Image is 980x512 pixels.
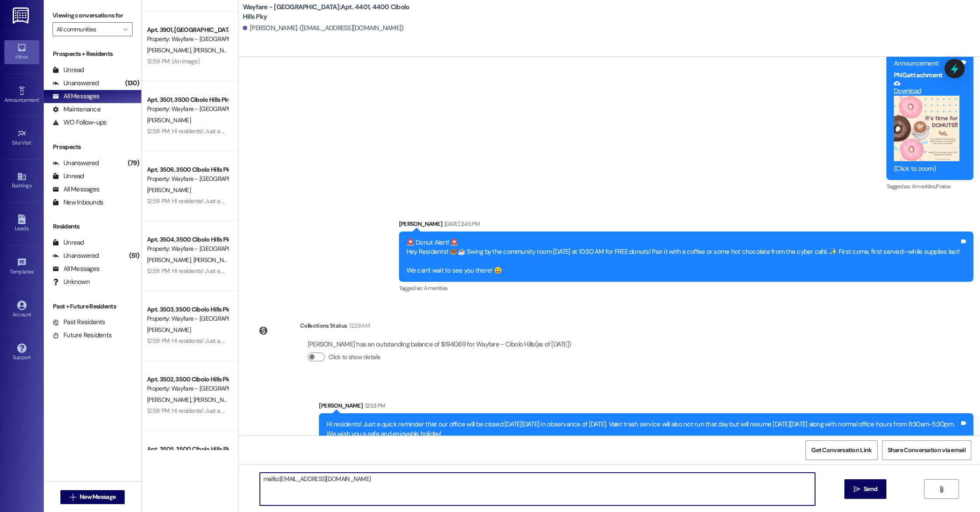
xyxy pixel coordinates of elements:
div: 12:58 PM: Hi residents! Just a quick reminder that our office will be closed [DATE][DATE] in obse... [147,407,859,415]
a: Leads [4,212,39,235]
div: Tagged as: [399,282,974,294]
div: [PERSON_NAME] [319,401,973,413]
button: New Message [60,490,125,504]
a: Support [4,341,39,364]
i:  [70,494,76,501]
div: New Inbounds [52,198,103,207]
i:  [123,26,128,33]
div: [PERSON_NAME] [399,219,974,232]
a: Templates • [4,255,39,279]
span: Amenities , [912,183,936,190]
span: Amenities [424,284,448,292]
span: • [39,96,40,102]
div: Unread [52,172,84,181]
div: [DATE] 2:45 PM [442,219,479,228]
i:  [938,486,945,493]
span: [PERSON_NAME] [147,256,193,264]
div: Past Residents [52,318,105,327]
div: 12:58 PM: Hi residents! Just a quick reminder that our office will be closed [DATE][DATE] in obse... [147,127,859,135]
div: (79) [126,156,141,170]
span: [PERSON_NAME] [193,256,237,264]
div: (130) [123,76,141,90]
b: Wayfare - [GEOGRAPHIC_DATA]: Apt. 4401, 4400 Cibolo Hills Pky [243,3,418,21]
div: [PERSON_NAME]. ([EMAIL_ADDRESS][DOMAIN_NAME]) [243,24,404,33]
div: Prospects + Residents [44,49,141,59]
div: Past + Future Residents [44,302,141,311]
span: [PERSON_NAME] [147,116,191,124]
div: Unknown [52,277,90,287]
span: [PERSON_NAME] [147,326,191,334]
div: Unanswered [52,159,99,168]
img: ResiDesk Logo [13,7,31,24]
div: Apt. 3505, 3500 Cibolo Hills Pky [147,445,228,454]
div: All Messages [52,185,99,194]
span: [PERSON_NAME] [193,396,237,404]
div: Unread [52,66,84,75]
div: Property: Wayfare - [GEOGRAPHIC_DATA] [147,174,228,183]
div: 12:58 PM: Hi residents! Just a quick reminder that our office will be closed [DATE][DATE] in obse... [147,337,859,345]
span: Send [864,484,877,494]
div: Future Residents [52,331,112,340]
div: All Messages [52,92,99,101]
input: All communities [56,22,119,36]
div: 🚨 Donut Alert! 🚨 Hey Residents! 🍩☕️ Swing by the community room [DATE] at 10:30 AM for FREE donut... [406,238,960,276]
div: [PERSON_NAME] has an outstanding balance of $1940.69 for Wayfare - Cibolo Hills (as of [DATE]) [308,340,571,349]
a: Buildings [4,169,39,193]
div: All Messages [52,264,99,273]
div: 12:53 PM [363,401,385,410]
div: Apt. 3502, 3500 Cibolo Hills Pky [147,375,228,384]
span: [PERSON_NAME] [147,186,191,194]
div: 12:29 AM [347,321,370,330]
span: • [31,138,33,145]
div: Prospects [44,142,141,152]
div: Unread [52,238,84,247]
label: Viewing conversations for [52,9,133,22]
div: Property: Wayfare - [GEOGRAPHIC_DATA] [147,314,228,323]
div: 12:58 PM: Hi residents! Just a quick reminder that our office will be closed [DATE][DATE] in obse... [147,197,859,205]
div: WO Follow-ups [52,118,106,127]
a: Site Visit • [4,126,39,150]
b: PNG attachment [894,71,942,80]
label: Click to show details [329,353,380,362]
div: 12:58 PM: Hi residents! Just a quick reminder that our office will be closed [DATE][DATE] in obse... [147,267,859,275]
span: [PERSON_NAME] [147,46,193,54]
a: Inbox [4,40,39,64]
div: (Click to zoom) [894,164,959,173]
div: Maintenance [52,105,101,114]
i:  [854,486,860,493]
span: • [34,267,35,273]
span: New Message [80,492,115,502]
div: Apt. 3503, 3500 Cibolo Hills Pky [147,305,228,314]
span: [PERSON_NAME] [147,396,193,404]
div: Property: Wayfare - [GEOGRAPHIC_DATA] [147,35,228,44]
div: Unanswered [52,251,99,260]
span: Share Conversation via email [888,446,966,455]
span: Get Conversation Link [811,446,871,455]
a: Account [4,298,39,322]
textarea: mailto:[EMAIL_ADDRESS][DOMAIN_NAME] [260,473,815,505]
div: Announcement: [894,59,959,68]
div: Property: Wayfare - [GEOGRAPHIC_DATA] [147,104,228,114]
button: Share Conversation via email [882,440,971,460]
button: Send [844,479,887,499]
div: 12:59 PM: (An Image) [147,57,199,65]
span: [PERSON_NAME] [193,46,237,54]
div: Apt. 3901, [GEOGRAPHIC_DATA] [147,25,228,35]
span: Praise [936,183,950,190]
button: Zoom image [894,96,959,161]
div: Apt. 3504, 3500 Cibolo Hills Pky [147,235,228,244]
div: Residents [44,222,141,231]
div: Tagged as: [886,180,973,193]
a: Download [894,80,959,95]
div: Apt. 3501, 3500 Cibolo Hills Pky [147,95,228,104]
button: Get Conversation Link [805,440,877,460]
div: Property: Wayfare - [GEOGRAPHIC_DATA] [147,244,228,253]
div: Unanswered [52,79,99,88]
div: Hi residents! Just a quick reminder that our office will be closed [DATE][DATE] in observance of ... [326,420,959,439]
div: Apt. 3506, 3500 Cibolo Hills Pky [147,165,228,174]
div: Property: Wayfare - [GEOGRAPHIC_DATA] [147,384,228,393]
div: (51) [127,249,141,263]
div: Collections Status [300,321,347,330]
